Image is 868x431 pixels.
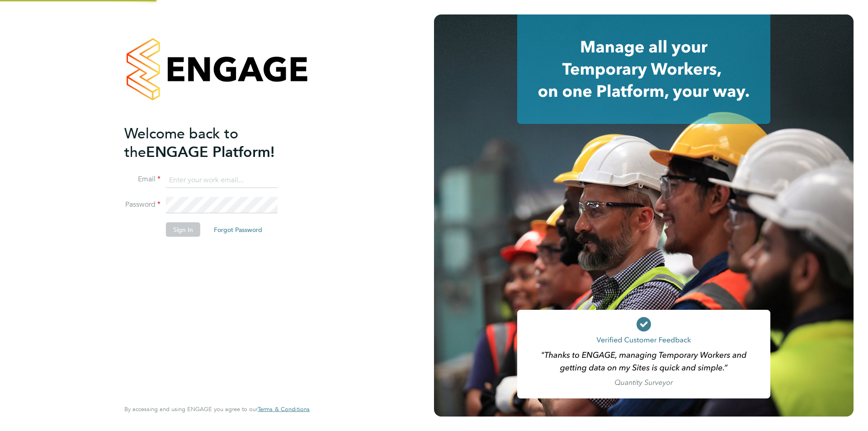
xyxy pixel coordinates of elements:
span: Terms & Conditions [258,405,310,413]
input: Enter your work email... [166,172,278,188]
label: Password [124,200,160,209]
button: Forgot Password [207,223,269,237]
label: Email [124,175,160,184]
span: Welcome back to the [124,124,238,161]
h2: ENGAGE Platform! [124,124,301,161]
span: By accessing and using ENGAGE you agree to our [124,405,310,413]
a: Terms & Conditions [258,406,310,413]
button: Sign In [166,223,200,237]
